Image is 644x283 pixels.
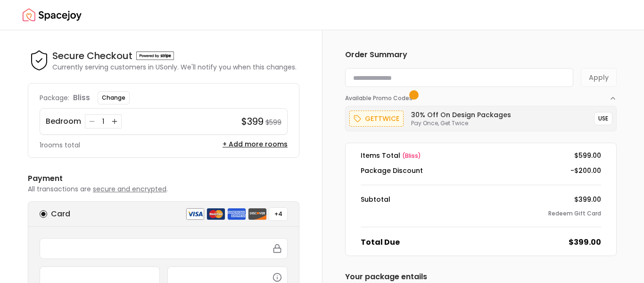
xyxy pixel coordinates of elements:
[98,91,130,104] button: Change
[51,208,70,220] h6: Card
[46,244,281,253] iframe: Secure card number input frame
[186,208,205,220] img: visa
[569,237,601,248] dd: $399.00
[411,120,511,127] p: Pay Once, Get Twice
[361,166,423,175] dt: Package Discount
[40,93,69,103] p: Package:
[173,273,281,281] iframe: Secure CVC input frame
[265,118,281,127] small: $599
[361,195,390,204] dt: Subtotal
[248,208,267,220] img: discover
[28,173,299,184] h6: Payment
[28,184,299,194] p: All transactions are .
[361,151,421,160] dt: Items Total
[574,195,601,204] dd: $399.00
[52,49,132,62] h4: Secure Checkout
[402,152,421,160] span: ( bliss )
[548,210,601,217] button: Redeem Gift Card
[46,116,81,127] p: Bedroom
[570,166,601,175] dd: -$200.00
[345,49,617,60] h6: Order Summary
[227,208,246,220] img: american express
[594,112,612,125] button: USE
[110,117,119,126] button: Increase quantity for Bedroom
[269,207,288,221] button: +4
[206,208,225,220] img: mastercard
[23,6,82,25] img: Spacejoy Logo
[99,117,108,126] div: 1
[223,139,288,149] button: + Add more rooms
[52,62,297,72] p: Currently serving customers in US only. We'll notify you when this changes.
[411,110,511,120] h6: 30% Off on Design Packages
[345,271,617,283] h6: Your package entails
[345,94,415,102] span: Available Promo Codes
[93,184,166,194] span: secure and encrypted
[87,117,97,126] button: Decrease quantity for Bedroom
[73,92,90,103] p: bliss
[136,51,174,60] img: Powered by stripe
[23,6,82,25] a: Spacejoy
[361,237,400,248] dt: Total Due
[46,273,154,281] iframe: Secure expiration date input frame
[574,151,601,160] dd: $599.00
[40,140,80,150] p: 1 rooms total
[345,87,617,102] button: Available Promo Codes
[345,102,617,131] div: Available Promo Codes
[365,113,399,124] p: gettwice
[241,115,264,128] h4: $399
